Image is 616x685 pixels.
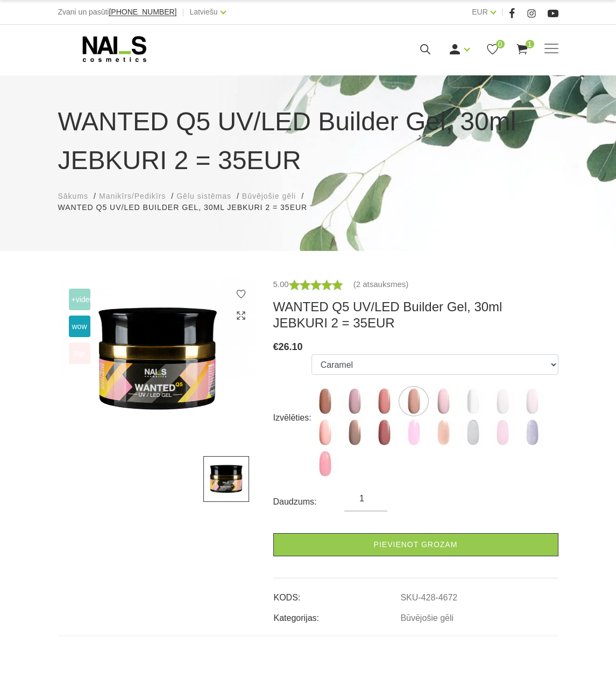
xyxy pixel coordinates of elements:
a: Pievienot grozam [273,533,558,556]
h3: WANTED Q5 UV/LED Builder Gel, 30ml JEBKURI 2 = 35EUR [273,299,558,331]
a: (2 atsauksmes) [353,278,409,291]
span: 5.00 [273,279,289,289]
a: Būvējošie gēli [242,191,296,202]
img: ... [459,388,486,415]
span: 1 [526,40,534,48]
img: ... [371,388,398,415]
h1: WANTED Q5 UV/LED Builder Gel, 30ml JEBKURI 2 = 35EUR [58,102,558,180]
img: ... [400,419,427,446]
a: 0 [486,43,499,56]
img: ... [311,388,338,415]
div: Daudzums: [273,493,345,511]
span: top [69,342,90,364]
span: Būvējošie gēli [242,192,296,200]
img: ... [489,419,516,446]
img: ... [400,388,427,415]
img: ... [58,278,257,440]
a: 1 [515,43,529,56]
div: Izvēlēties: [273,409,311,427]
span: Gēlu sistēmas [176,192,231,200]
td: Kategorijas: [273,604,400,625]
a: Sākums [58,191,89,202]
span: Manikīrs/Pedikīrs [99,192,166,200]
img: ... [371,419,398,446]
img: ... [430,388,457,415]
img: ... [203,456,249,502]
a: Būvējošie gēli [400,613,454,623]
div: Zvani un pasūti [58,5,177,19]
img: ... [519,388,546,415]
span: Sākums [58,192,89,200]
span: | [501,5,504,19]
a: SKU-428-4672 [400,593,457,603]
span: [PHONE_NUMBER] [109,8,176,16]
img: ... [311,450,338,477]
li: WANTED Q5 UV/LED Builder Gel, 30ml JEBKURI 2 = 35EUR [58,202,318,213]
img: ... [341,388,368,415]
img: ... [489,388,516,415]
img: ... [519,419,546,446]
img: ... [430,419,457,446]
span: 26.10 [279,341,303,352]
img: ... [341,419,368,446]
img: ... [459,419,486,446]
a: EUR [472,5,488,18]
a: Latviešu [189,5,217,18]
a: [PHONE_NUMBER] [109,8,176,16]
span: | [182,5,184,19]
img: ... [311,419,338,446]
a: Manikīrs/Pedikīrs [99,191,166,202]
span: 0 [496,40,505,48]
a: Gēlu sistēmas [176,191,231,202]
span: wow [69,316,90,337]
span: +Video [69,289,90,310]
td: KODS: [273,584,400,604]
span: € [273,341,279,352]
